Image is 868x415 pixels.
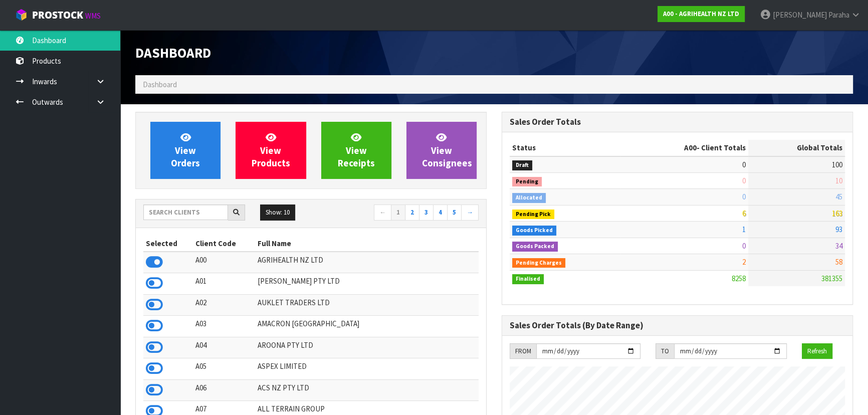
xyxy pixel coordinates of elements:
[236,122,306,179] a: ViewProducts
[802,343,832,359] button: Refresh
[512,242,558,252] span: Goods Packed
[255,236,479,252] th: Full Name
[832,160,842,169] span: 100
[742,257,746,267] span: 2
[193,337,255,358] td: A04
[742,225,746,234] span: 1
[684,143,697,152] span: A00
[255,273,479,294] td: [PERSON_NAME] PTY LTD
[193,358,255,379] td: A05
[374,204,391,221] a: ←
[742,209,746,218] span: 6
[512,274,544,284] span: Finalised
[143,236,193,252] th: Selected
[658,6,745,22] a: A00 - AGRIHEALTH NZ LTD
[255,316,479,337] td: AMACRON [GEOGRAPHIC_DATA]
[512,160,532,170] span: Draft
[255,294,479,315] td: AUKLET TRADERS LTD
[143,80,177,89] span: Dashboard
[143,204,228,220] input: Search clients
[835,257,842,267] span: 58
[255,358,479,379] td: ASPEX LIMITED
[835,241,842,251] span: 34
[433,204,448,221] a: 4
[319,204,479,222] nav: Page navigation
[656,343,674,359] div: TO
[748,140,845,156] th: Global Totals
[461,204,479,221] a: →
[193,273,255,294] td: A01
[510,140,620,156] th: Status
[835,176,842,185] span: 10
[252,131,290,169] span: View Products
[512,258,565,268] span: Pending Charges
[405,204,419,221] a: 2
[422,131,472,169] span: View Consignees
[510,321,845,330] h3: Sales Order Totals (By Date Range)
[742,192,746,201] span: 0
[255,252,479,273] td: AGRIHEALTH NZ LTD
[193,252,255,273] td: A00
[512,210,554,220] span: Pending Pick
[742,176,746,185] span: 0
[260,204,295,221] button: Show: 10
[742,160,746,169] span: 0
[193,316,255,337] td: A03
[828,10,849,20] span: Paraha
[406,122,477,179] a: ViewConsignees
[255,379,479,400] td: ACS NZ PTY LTD
[171,131,200,169] span: View Orders
[255,337,479,358] td: AROONA PTY LTD
[447,204,462,221] a: 5
[742,241,746,251] span: 0
[663,10,739,18] strong: A00 - AGRIHEALTH NZ LTD
[85,11,101,21] small: WMS
[193,294,255,315] td: A02
[512,193,546,203] span: Allocated
[32,9,83,22] span: ProStock
[620,140,748,156] th: - Client Totals
[512,226,556,236] span: Goods Picked
[193,379,255,400] td: A06
[773,10,827,20] span: [PERSON_NAME]
[419,204,433,221] a: 3
[150,122,221,179] a: ViewOrders
[732,274,746,283] span: 8258
[832,209,842,218] span: 163
[512,177,542,187] span: Pending
[135,44,211,61] span: Dashboard
[835,225,842,234] span: 93
[338,131,375,169] span: View Receipts
[15,9,28,21] img: cube-alt.png
[835,192,842,201] span: 45
[510,343,536,359] div: FROM
[821,274,842,283] span: 381355
[193,236,255,252] th: Client Code
[321,122,391,179] a: ViewReceipts
[510,117,845,127] h3: Sales Order Totals
[391,204,405,221] a: 1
